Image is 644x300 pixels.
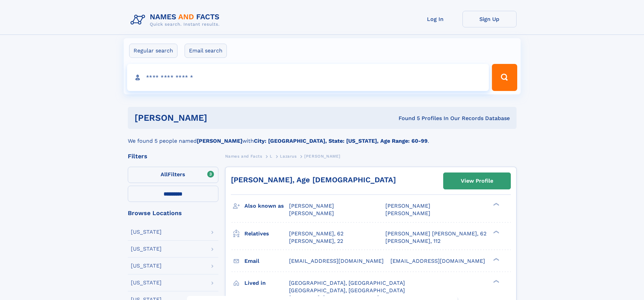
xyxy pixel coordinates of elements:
[128,210,218,216] div: Browse Locations
[270,152,272,160] a: L
[385,237,440,245] a: [PERSON_NAME], 112
[289,258,384,264] span: [EMAIL_ADDRESS][DOMAIN_NAME]
[289,280,405,286] span: [GEOGRAPHIC_DATA], [GEOGRAPHIC_DATA]
[492,64,517,91] button: Search Button
[444,173,510,189] a: View Profile
[244,228,289,239] h3: Relatives
[131,263,162,269] div: [US_STATE]
[135,114,303,122] h1: [PERSON_NAME]
[462,11,517,27] a: Sign Up
[461,173,493,189] div: View Profile
[390,258,485,264] span: [EMAIL_ADDRESS][DOMAIN_NAME]
[289,230,343,237] a: [PERSON_NAME], 62
[161,171,168,178] span: All
[289,203,334,209] span: [PERSON_NAME]
[231,176,396,184] a: [PERSON_NAME], Age [DEMOGRAPHIC_DATA]
[129,44,177,58] label: Regular search
[128,11,225,29] img: Logo Names and Facts
[492,230,500,234] div: ❯
[128,153,218,159] div: Filters
[385,230,486,237] a: [PERSON_NAME] [PERSON_NAME], 62
[303,115,510,122] div: Found 5 Profiles In Our Records Database
[197,138,242,144] b: [PERSON_NAME]
[254,138,428,144] b: City: [GEOGRAPHIC_DATA], State: [US_STATE], Age Range: 60-99
[225,152,262,160] a: Names and Facts
[131,246,162,252] div: [US_STATE]
[280,152,296,160] a: Lazarus
[289,210,334,216] span: [PERSON_NAME]
[244,277,289,289] h3: Lived in
[128,167,218,183] label: Filters
[185,44,227,58] label: Email search
[244,200,289,212] h3: Also known as
[289,237,343,245] a: [PERSON_NAME], 22
[492,257,500,261] div: ❯
[270,154,272,159] span: L
[289,287,405,294] span: [GEOGRAPHIC_DATA], [GEOGRAPHIC_DATA]
[280,154,296,159] span: Lazarus
[131,280,162,285] div: [US_STATE]
[127,64,489,91] input: search input
[408,11,462,27] a: Log In
[385,203,430,209] span: [PERSON_NAME]
[385,210,430,216] span: [PERSON_NAME]
[128,129,517,145] div: We found 5 people named with .
[492,279,500,283] div: ❯
[304,154,340,159] span: [PERSON_NAME]
[131,229,162,235] div: [US_STATE]
[492,202,500,207] div: ❯
[244,255,289,267] h3: Email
